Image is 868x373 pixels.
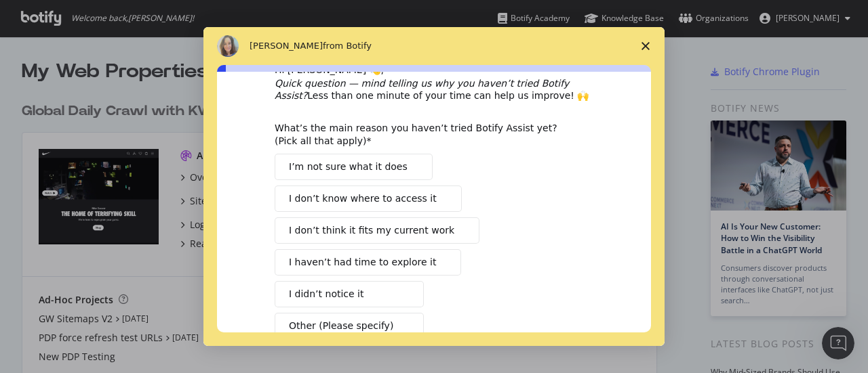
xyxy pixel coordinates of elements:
button: I haven’t had time to explore it [275,249,461,276]
span: I don’t think it fits my current work [289,223,454,238]
button: I’m not sure what it does [275,154,433,180]
button: I didn’t notice it [275,281,424,307]
span: [PERSON_NAME] [250,41,323,51]
button: Other (Please specify) [275,313,424,339]
span: Other (Please specify) [289,319,393,333]
div: Less than one minute of your time can help us improve! 🙌 [275,77,593,102]
span: I’m not sure what it does [289,160,408,174]
span: I haven’t had time to explore it [289,255,436,269]
span: I don’t know where to access it [289,192,437,206]
i: Quick question — mind telling us why you haven’t tried Botify Assist? [275,78,569,101]
div: What’s the main reason you haven’t tried Botify Assist yet? (Pick all that apply) [275,122,573,146]
span: from Botify [323,41,372,51]
button: I don’t think it fits my current work [275,217,479,244]
button: I don’t know where to access it [275,185,462,212]
img: Profile image for Colleen [217,35,239,57]
span: I didn’t notice it [289,287,363,301]
span: Close survey [627,27,665,65]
